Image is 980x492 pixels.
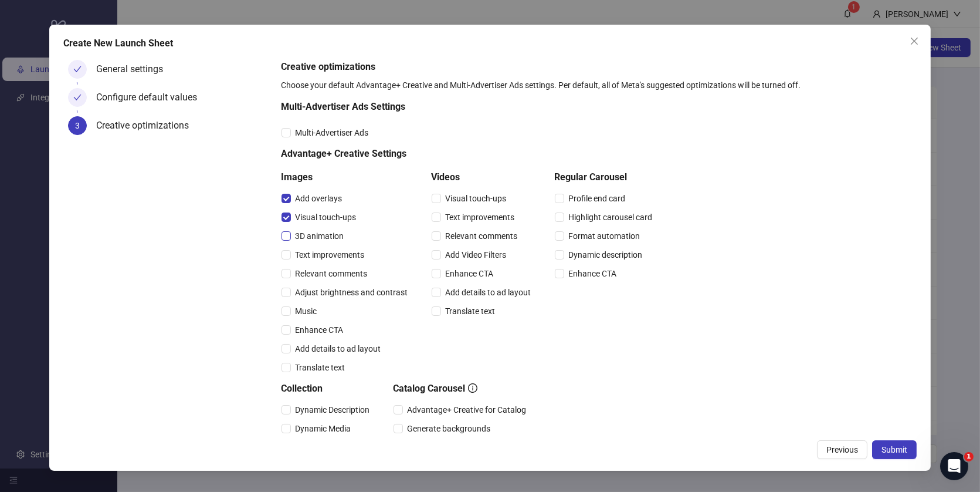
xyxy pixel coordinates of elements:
div: Creative optimizations [96,116,198,135]
span: Add overlays [291,192,347,205]
div: Choose your default Advantage+ Creative and Multi-Advertiser Ads settings. Per default, all of Me... [282,79,913,92]
span: Relevant comments [441,230,523,242]
span: 1 [964,452,974,461]
span: Text improvements [441,211,520,224]
span: Visual touch-ups [441,192,511,205]
span: Enhance CTA [441,267,499,280]
h5: Multi-Advertiser Ads Settings [282,100,657,114]
span: Multi-Advertiser Ads [291,126,374,139]
span: Translate text [291,361,350,374]
span: Translate text [441,305,500,318]
span: Relevant comments [291,267,372,280]
span: 3 [75,121,80,130]
h5: Advantage+ Creative Settings [282,147,657,161]
span: Highlight carousel card [564,211,657,224]
span: Advantage+ Creative for Catalog [403,403,531,416]
span: Dynamic description [564,248,647,261]
div: Create New Launch Sheet [63,36,917,50]
iframe: Intercom live chat [940,452,968,480]
h5: Images [282,170,413,184]
div: Configure default values [96,88,206,107]
span: check [73,65,82,73]
span: 3D animation [291,230,349,242]
span: Adjust brightness and contrast [291,286,413,299]
div: General settings [96,60,172,79]
span: Dynamic Description [291,403,375,416]
span: Submit [881,445,907,454]
h5: Videos [432,170,536,184]
button: Previous [817,440,867,459]
span: info-circle [468,383,477,393]
h5: Catalog Carousel [394,382,531,396]
span: close [910,36,919,46]
span: Music [291,305,322,318]
span: check [73,93,82,102]
span: Previous [826,445,858,454]
button: Close [905,32,924,50]
span: Add Video Filters [441,248,511,261]
span: Dynamic Media [291,422,356,435]
span: Add details to ad layout [291,342,386,355]
button: Submit [872,440,917,459]
span: Profile end card [564,192,630,205]
span: Enhance CTA [291,323,348,336]
span: Add details to ad layout [441,286,536,299]
h5: Collection [282,382,375,396]
span: Visual touch-ups [291,211,361,224]
span: Text improvements [291,248,369,261]
span: Enhance CTA [564,267,622,280]
h5: Regular Carousel [555,170,657,184]
span: Generate backgrounds [403,422,496,435]
h5: Creative optimizations [282,60,913,74]
span: Format automation [564,230,645,242]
